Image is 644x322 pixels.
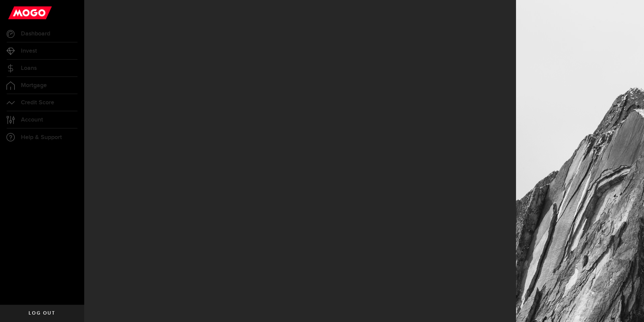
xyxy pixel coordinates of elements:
[29,311,55,316] span: Log out
[21,117,43,123] span: Account
[21,48,37,54] span: Invest
[21,82,47,88] span: Mortgage
[21,65,37,71] span: Loans
[21,31,50,37] span: Dashboard
[21,134,62,140] span: Help & Support
[21,100,54,106] span: Credit Score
